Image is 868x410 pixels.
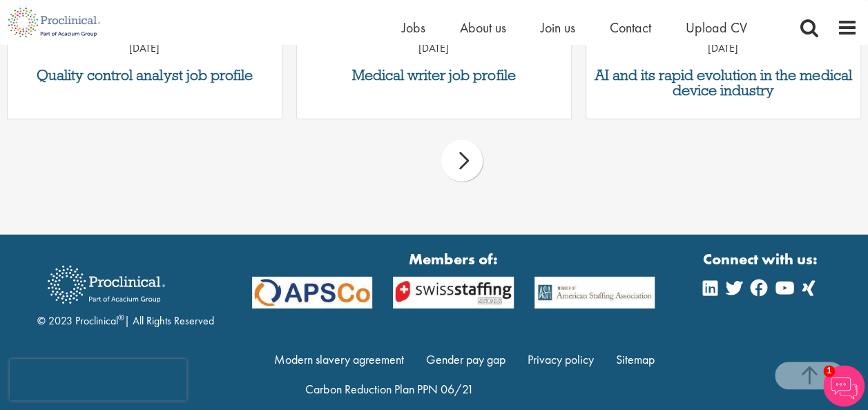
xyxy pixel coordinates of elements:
p: [DATE] [297,41,571,57]
a: Upload CV [686,19,747,37]
a: Sitemap [615,351,654,367]
strong: Connect with us: [703,248,820,270]
a: Join us [541,19,575,37]
a: Gender pay gap [426,351,505,367]
p: [DATE] [586,41,860,57]
a: Contact [610,19,651,37]
img: APSCo [242,277,383,309]
p: [DATE] [8,41,282,57]
a: AI and its rapid evolution in the medical device industry [593,68,853,98]
a: Medical writer job profile [304,68,564,83]
span: 1 [823,365,835,377]
a: Quality control analyst job profile [15,68,275,83]
a: Modern slavery agreement [274,351,404,367]
img: APSCo [524,277,665,309]
img: Chatbot [823,365,865,407]
img: Proclinical Recruitment [37,256,175,313]
iframe: reCAPTCHA [10,359,186,400]
div: next [441,140,483,182]
a: Jobs [402,19,425,37]
img: APSCo [383,277,523,309]
a: About us [460,19,506,37]
div: © 2023 Proclinical | All Rights Reserved [37,255,214,329]
a: Privacy policy [528,351,594,367]
strong: Members of: [252,248,655,270]
sup: ® [118,312,124,323]
a: Carbon Reduction Plan PPN 06/21 [305,381,473,397]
